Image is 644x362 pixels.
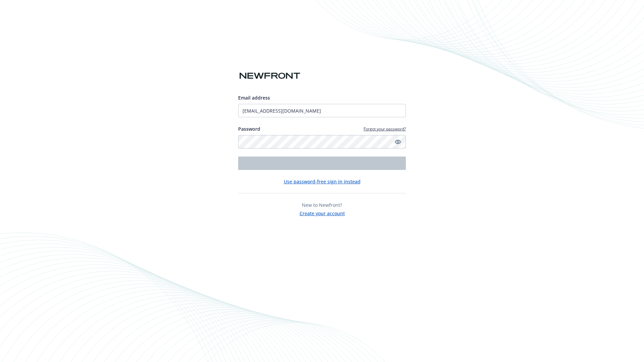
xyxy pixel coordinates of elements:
button: Use password-free sign in instead [284,178,361,185]
img: Newfront logo [238,70,302,82]
input: Enter your email [238,104,406,117]
a: Show password [394,138,402,146]
label: Password [238,125,260,132]
a: Forgot your password? [364,126,406,132]
span: Login [316,160,328,166]
button: Create your account [300,208,345,217]
span: New to Newfront? [302,202,342,208]
input: Enter your password [238,135,406,148]
button: Login [238,157,406,170]
span: Email address [238,95,270,101]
